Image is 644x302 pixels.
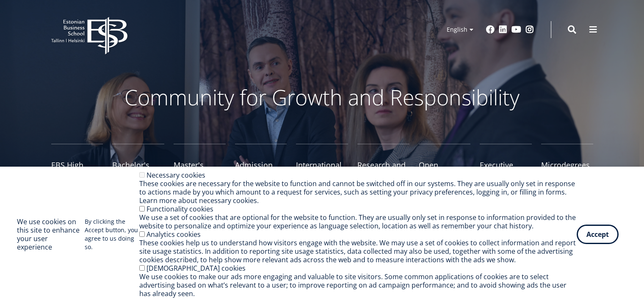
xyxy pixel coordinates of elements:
[17,217,85,251] h2: We use cookies on this site to enhance your user experience
[98,85,547,110] p: Community for Growth and Responsibility
[139,239,577,264] div: These cookies help us to understand how visitors engage with the website. We may use a set of coo...
[174,144,226,186] a: Master's Studies
[577,225,619,244] button: Accept
[146,264,246,273] label: [DEMOGRAPHIC_DATA] cookies
[139,179,577,205] div: These cookies are necessary for the website to function and cannot be switched off in our systems...
[112,144,164,186] a: Bachelor's Studies
[499,25,507,34] a: Linkedin
[235,144,287,186] a: Admission
[146,204,213,214] label: Functionality cookies
[146,170,205,180] label: Necessary cookies
[357,144,409,186] a: Research and Doctoral Studies
[139,272,577,298] div: We use cookies to make our ads more engaging and valuable to site visitors. Some common applicati...
[85,217,139,251] p: By clicking the Accept button, you agree to us doing so.
[51,144,103,186] a: EBS High School
[525,25,534,34] a: Instagram
[486,25,495,34] a: Facebook
[296,144,348,186] a: International Experience
[480,144,532,186] a: Executive Education
[541,144,593,186] a: Microdegrees
[511,25,521,34] a: Youtube
[139,213,577,230] div: We use a set of cookies that are optional for the website to function. They are usually only set ...
[419,144,471,186] a: Open University
[146,230,201,239] label: Analytics cookies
